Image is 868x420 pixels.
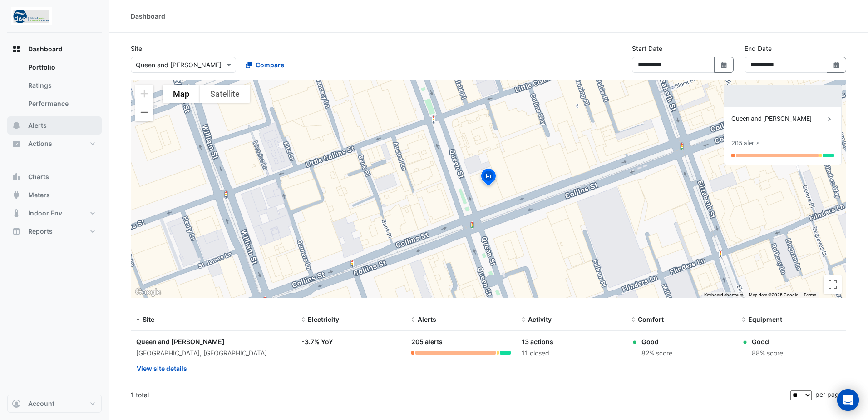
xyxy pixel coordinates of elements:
app-icon: Dashboard [12,45,21,54]
span: Meters [28,190,50,200]
a: Portfolio [21,58,102,76]
span: Reports [28,227,53,236]
label: End Date [745,44,772,53]
button: Keyboard shortcuts [704,292,743,298]
button: Show street map [163,85,200,103]
img: Company Logo [11,7,52,25]
div: Queen and [PERSON_NAME] [731,114,825,124]
div: Dashboard [131,11,165,21]
button: View site details [136,360,187,376]
button: Dashboard [7,40,102,58]
img: site-pin-selected.svg [478,167,498,189]
label: Start Date [632,44,662,53]
span: Dashboard [28,45,63,54]
div: Good [752,337,783,346]
div: 1 total [131,384,789,406]
div: Open Intercom Messenger [837,389,859,411]
button: Compare [240,57,290,73]
fa-icon: Select Date [833,61,841,69]
div: Good [641,337,672,346]
span: Charts [28,172,49,181]
button: Reports [7,222,102,240]
div: Dashboard [7,58,102,116]
app-icon: Alerts [12,121,21,130]
a: -3.7% YoY [301,338,333,345]
button: Charts [7,168,102,186]
button: Indoor Env [7,204,102,222]
a: 13 actions [522,338,553,345]
span: Account [28,399,54,408]
button: Toggle fullscreen view [824,275,842,294]
div: 88% score [752,348,783,359]
span: Activity [528,315,552,323]
span: per page [815,390,843,398]
a: Performance [21,95,102,113]
a: Ratings [21,76,102,95]
span: Indoor Env [28,209,62,218]
button: Actions [7,135,102,153]
a: Terms [804,292,816,297]
button: Show satellite imagery [200,85,250,103]
img: Google [133,286,163,298]
label: Site [131,44,142,53]
button: Zoom in [135,85,153,103]
div: 205 alerts [411,337,510,347]
div: 11 closed [522,348,621,359]
app-icon: Meters [12,190,21,200]
div: Queen and [PERSON_NAME] [136,337,291,346]
app-icon: Actions [12,139,21,148]
span: Alerts [418,315,436,323]
span: Comfort [638,315,664,323]
span: Alerts [28,121,47,130]
div: [GEOGRAPHIC_DATA], [GEOGRAPHIC_DATA] [136,348,291,359]
fa-icon: Select Date [720,61,728,69]
app-icon: Indoor Env [12,209,21,218]
span: Electricity [308,315,339,323]
button: Account [7,395,102,413]
div: 82% score [641,348,672,359]
app-icon: Reports [12,227,21,236]
a: Open this area in Google Maps (opens a new window) [133,286,163,298]
button: Alerts [7,116,102,135]
div: 205 alerts [731,139,759,148]
app-icon: Charts [12,172,21,181]
span: Equipment [748,315,782,323]
span: Compare [256,60,284,70]
span: Site [143,315,154,323]
button: Zoom out [135,103,153,121]
button: Meters [7,186,102,204]
span: Map data ©2025 Google [749,292,798,297]
span: Actions [28,139,52,148]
